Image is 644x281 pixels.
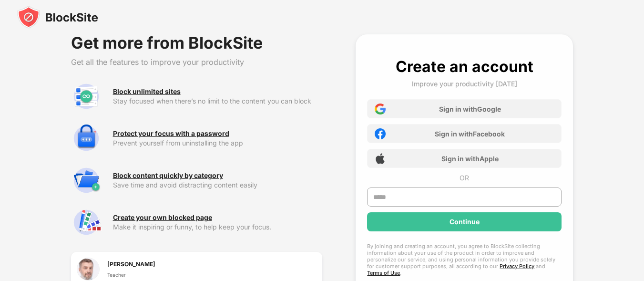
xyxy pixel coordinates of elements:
img: premium-customize-block-page.svg [71,207,102,238]
div: Create your own blocked page [113,214,212,221]
div: By joining and creating an account, you agree to BlockSite collecting information about your use ... [367,243,562,276]
div: Save time and avoid distracting content easily [113,181,322,189]
div: Block unlimited sites [113,88,181,95]
a: Terms of Use [367,270,400,276]
img: premium-category.svg [71,165,102,196]
div: Sign in with Facebook [435,130,505,138]
div: Improve your productivity [DATE] [412,80,517,88]
div: Sign in with Google [439,105,501,113]
div: Make it inspiring or funny, to help keep your focus. [113,223,322,231]
img: premium-unlimited-blocklist.svg [71,81,102,112]
a: Privacy Policy [500,263,534,270]
img: premium-password-protection.svg [71,123,102,154]
div: Prevent yourself from uninstalling the app [113,139,322,147]
div: Create an account [396,57,533,76]
img: testimonial-1.jpg [77,258,100,281]
div: Get all the features to improve your productivity [71,57,322,67]
div: Stay focused when there’s no limit to the content you can block [113,97,322,105]
img: facebook-icon.png [375,128,386,139]
img: google-icon.png [375,104,386,114]
div: Protect your focus with a password [113,130,229,137]
div: Sign in with Apple [441,155,499,163]
img: blocksite-icon-black.svg [17,6,98,29]
div: Continue [450,218,480,226]
img: apple-icon.png [375,153,386,164]
div: [PERSON_NAME] [107,260,155,269]
div: Get more from BlockSite [71,34,322,52]
div: OR [460,174,469,182]
div: Teacher [107,271,155,279]
div: Block content quickly by category [113,172,223,179]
